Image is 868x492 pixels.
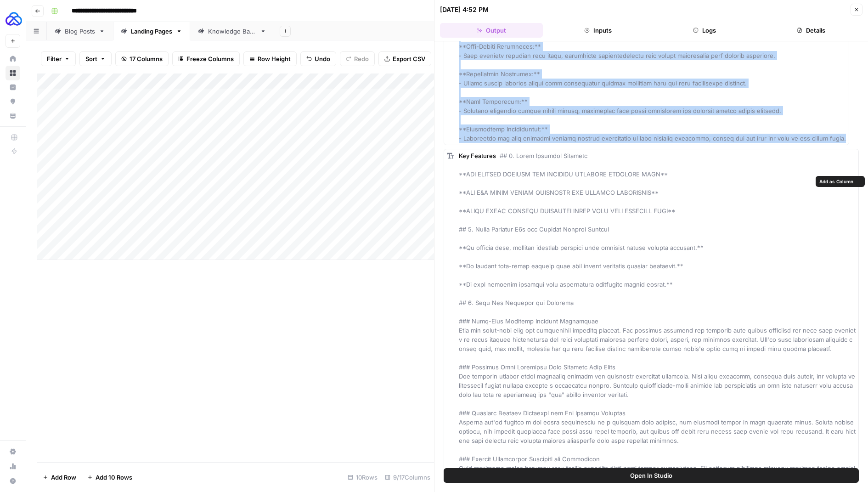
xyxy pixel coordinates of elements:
[6,51,20,66] a: Home
[41,51,76,66] button: Filter
[130,54,163,63] span: 17 Columns
[444,468,859,483] button: Open In Studio
[630,471,672,480] span: Open In Studio
[816,176,865,187] button: Add as Column
[190,22,274,40] a: Knowledge Base
[96,473,132,482] span: Add 10 Rows
[6,66,20,80] a: Browse
[393,54,425,63] span: Export CSV
[459,152,496,159] span: Key Features
[6,459,20,474] a: Usage
[208,27,256,36] div: Knowledge Base
[47,22,113,40] a: Blog Posts
[6,11,22,27] img: AUQ Logo
[131,27,172,36] div: Landing Pages
[6,108,20,123] a: Your Data
[378,51,431,66] button: Export CSV
[6,94,20,109] a: Opportunities
[51,473,76,482] span: Add Row
[381,470,434,485] div: 9/17 Columns
[82,470,138,485] button: Add 10 Rows
[37,470,82,485] button: Add Row
[354,54,369,63] span: Redo
[65,27,95,36] div: Blog Posts
[440,23,543,38] button: Output
[115,51,169,66] button: 17 Columns
[300,51,336,66] button: Undo
[6,80,20,95] a: Insights
[344,470,381,485] div: 10 Rows
[85,54,97,63] span: Sort
[440,5,489,14] div: [DATE] 4:52 PM
[79,51,112,66] button: Sort
[653,23,756,38] button: Logs
[6,7,20,30] button: Workspace: AUQ
[760,23,862,38] button: Details
[6,444,20,459] a: Settings
[547,23,649,38] button: Inputs
[47,54,62,63] span: Filter
[243,51,297,66] button: Row Height
[315,54,330,63] span: Undo
[113,22,190,40] a: Landing Pages
[186,54,234,63] span: Freeze Columns
[819,178,853,185] span: Add as Column
[6,474,20,488] button: Help + Support
[172,51,240,66] button: Freeze Columns
[340,51,375,66] button: Redo
[258,54,291,63] span: Row Height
